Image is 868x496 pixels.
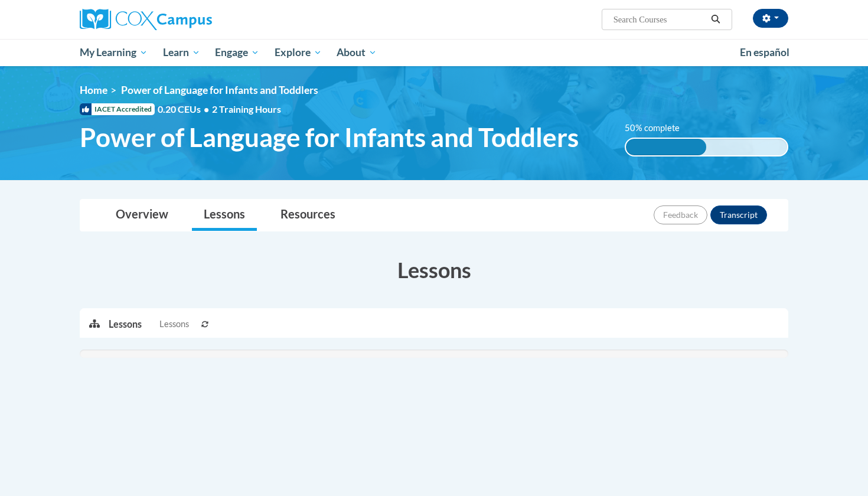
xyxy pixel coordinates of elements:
[710,205,767,224] button: Transcript
[80,9,212,30] img: Cox Campus
[732,40,797,65] a: En español
[753,9,788,28] button: Account Settings
[275,45,322,60] span: Explore
[215,45,259,60] span: Engage
[269,200,347,231] a: Resources
[80,103,155,115] span: IACET Accredited
[121,84,318,96] span: Power of Language for Infants and Toddlers
[207,39,267,66] a: Engage
[159,318,189,331] span: Lessons
[337,45,377,60] span: About
[329,39,385,66] a: About
[163,45,200,60] span: Learn
[158,103,212,116] span: 0.20 CEUs
[80,255,788,285] h3: Lessons
[72,39,155,66] a: My Learning
[104,200,180,231] a: Overview
[212,103,281,115] span: 2 Training Hours
[267,39,329,66] a: Explore
[155,39,208,66] a: Learn
[625,122,693,135] label: 50% complete
[80,9,304,30] a: Cox Campus
[626,139,707,155] div: 50% complete
[80,45,148,60] span: My Learning
[62,39,806,66] div: Main menu
[612,12,707,27] input: Search Courses
[109,318,142,331] p: Lessons
[740,46,789,58] span: En español
[80,122,579,153] span: Power of Language for Infants and Toddlers
[80,84,107,96] a: Home
[192,200,257,231] a: Lessons
[204,103,209,115] span: •
[654,205,707,224] button: Feedback
[707,12,725,27] button: Search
